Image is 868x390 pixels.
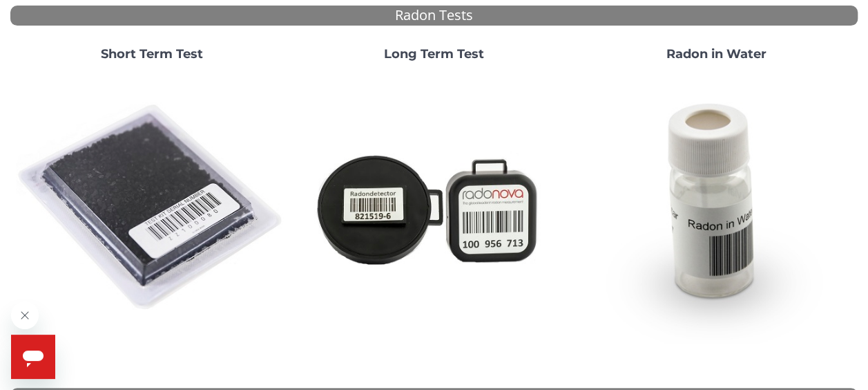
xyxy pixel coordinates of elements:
img: ShortTerm.jpg [16,72,287,344]
div: Radon Tests [10,6,858,26]
iframe: Close message [11,301,39,329]
span: Help [8,10,30,21]
strong: Short Term Test [101,46,203,62]
img: Radtrak2vsRadtrak3.jpg [298,72,570,344]
img: RadoninWater.jpg [581,72,852,344]
strong: Radon in Water [666,46,766,62]
iframe: Button to launch messaging window [11,335,55,379]
strong: Long Term Test [384,46,484,62]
